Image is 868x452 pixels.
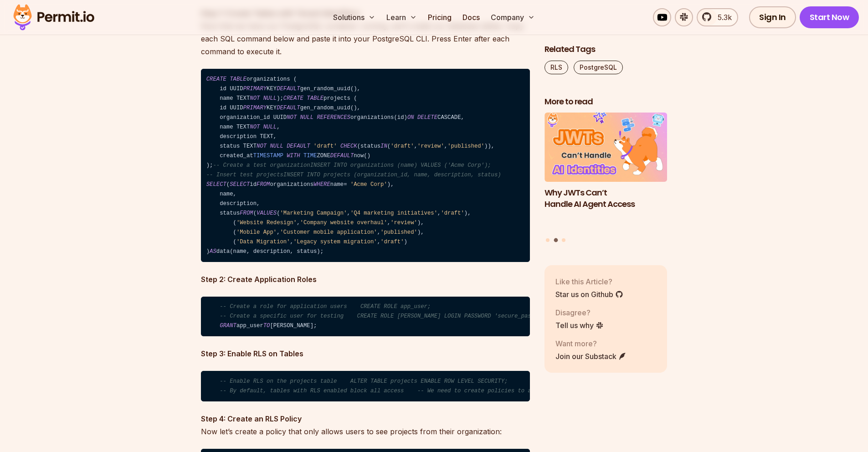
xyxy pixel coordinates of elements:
button: Go to slide 1 [546,238,550,242]
span: WHERE [313,181,330,188]
a: Tell us why [555,320,604,331]
span: 'Acme Corp' [350,181,387,188]
span: -- Create a specific user for testing CREATE ROLE [PERSON_NAME] LOGIN PASSWORD 'secure_password'; [220,313,555,319]
span: PRIMARY [243,105,267,111]
span: ON [407,114,414,121]
strong: Step 2: Create Application Roles [201,275,317,284]
button: Go to slide 2 [554,238,558,242]
span: NULL [270,143,283,149]
a: Docs [459,8,483,26]
p: Want more? [555,338,627,349]
span: AS [210,248,216,255]
span: 'Customer mobile application' [280,229,377,236]
span: 'review' [417,143,444,149]
p: Disagree? [555,307,604,318]
span: 'draft' [313,143,337,149]
span: 'published' [380,229,417,236]
span: NOT [257,143,267,149]
span: TABLE [230,76,247,82]
a: Join our Substack [555,351,627,362]
span: SELECT [230,181,250,188]
span: WITH [287,153,300,159]
button: Solutions [329,8,379,26]
span: CREATE [283,95,303,102]
span: GRANT [220,323,236,329]
span: 'draft' [441,210,464,216]
span: REFERENCES [317,114,350,121]
a: RLS [544,61,568,74]
span: DEFAULT [277,86,300,92]
img: Permit logo [9,2,98,33]
p: Now let’s create a policy that only allows users to see projects from their organization: [201,412,530,438]
a: Pricing [424,8,455,26]
a: Sign In [749,6,796,28]
span: 'draft' [380,239,404,245]
p: Like this Article? [555,276,623,287]
span: 'Company website overhaul' [300,220,387,226]
code: app_user [PERSON_NAME]; [201,297,530,337]
a: 5.3k [697,8,738,26]
div: Posts [544,113,668,244]
span: PRIMARY [243,86,267,92]
span: -- Create a role for application users CREATE ROLE app_user; [220,303,431,310]
span: 'published' [447,143,484,149]
span: NULL [263,124,277,130]
span: NOT [287,114,297,121]
span: 'Marketing Campaign' [280,210,347,216]
img: Why JWTs Can’t Handle AI Agent Access [544,113,668,182]
h2: More to read [544,96,668,108]
span: NULL [300,114,313,121]
span: CREATE [206,76,226,82]
strong: Step 3: Enable RLS on Tables [201,349,303,358]
span: 5.3k [712,12,732,23]
span: IN [380,143,387,149]
li: 2 of 3 [544,113,668,233]
span: CHECK [340,143,357,149]
span: VALUES [257,210,277,216]
span: -- By default, tables with RLS enabled block all access -- We need to create policies to allow sp... [220,388,598,394]
span: 'Data Migration' [236,239,290,245]
a: Star us on Github [555,289,623,300]
span: 'Website Redesign' [236,220,297,226]
span: -- Insert test projectsINSERT INTO projects (organization_id, name, description, status) [206,172,501,178]
span: TIME [303,153,317,159]
span: 'Q4 marketing initiatives' [350,210,437,216]
span: -- Enable RLS on the projects table ALTER TABLE projects ENABLE ROW LEVEL SECURITY; [220,378,508,385]
strong: Step 4: Create an RLS Policy [201,414,302,423]
span: FROM [257,181,270,188]
a: PostgreSQL [574,61,623,74]
a: Start Now [800,6,859,28]
span: 'review' [390,220,417,226]
h2: Related Tags [544,44,668,55]
span: TO [263,323,270,329]
span: = [344,181,347,188]
button: Learn [383,8,421,26]
span: NOT [250,95,260,102]
span: TABLE [307,95,324,102]
span: -- Create a test organizationINSERT INTO organizations (name) VALUES ('Acme Corp'); [213,162,491,169]
code: organizations ( id UUID KEY gen_random_uuid(), name TEXT ); projects ( id UUID KEY gen_random_uui... [201,69,530,262]
span: SELECT [206,181,226,188]
span: DEFAULT [277,105,300,111]
span: DEFAULT [330,153,354,159]
span: NULL [263,95,277,102]
h3: Why JWTs Can’t Handle AI Agent Access [544,187,668,210]
button: Company [487,8,539,26]
span: 'draft' [390,143,414,149]
span: DEFAULT [287,143,310,149]
span: NOT [250,124,260,130]
span: 'Mobile App' [236,229,277,236]
span: 'Legacy system migration' [293,239,377,245]
span: FROM [240,210,253,216]
button: Go to slide 3 [562,238,565,242]
a: Why JWTs Can’t Handle AI Agent AccessWhy JWTs Can’t Handle AI Agent Access [544,113,668,233]
span: DELETE [417,114,437,121]
span: TIMESTAMP [253,153,283,159]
